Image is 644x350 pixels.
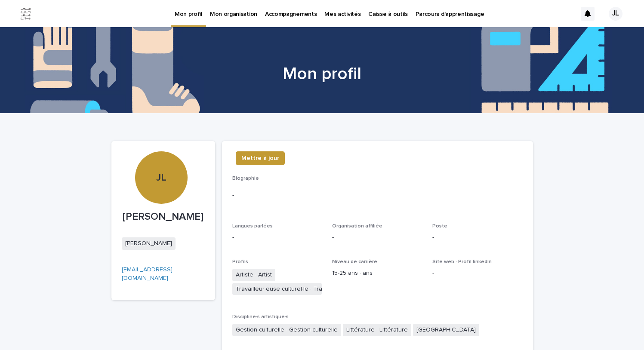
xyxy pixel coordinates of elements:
font: JL [612,9,619,17]
font: Mon organisation [210,11,257,17]
font: Parcours d'apprentissage [416,11,484,17]
font: Profils [232,259,248,264]
font: Mon profil [283,65,361,83]
font: - [232,192,234,198]
font: [GEOGRAPHIC_DATA] [416,327,476,333]
button: Mettre à jour [236,151,285,165]
font: - [432,234,434,240]
font: - [432,270,434,276]
font: JL [156,172,166,183]
font: Biographie [232,176,259,181]
font: Mettre à jour [241,155,279,161]
font: Mon profil [175,11,202,17]
font: Langues parlées [232,224,273,229]
font: Travailleur·euse culturel·le · Travailleur culturel [236,286,364,292]
font: Discipline·s artistique·s [232,314,289,319]
img: Jx8JiDZqSLW7pnA6nIo1 [17,5,34,22]
font: Poste [432,224,447,229]
font: Littérature · Littérature [346,327,408,333]
font: Accompagnements [265,11,317,17]
font: Niveau de carrière [332,259,377,264]
font: - [332,234,334,240]
font: Site web · Profil linkedIn [432,259,492,264]
font: 15-25 ans · ans [332,270,373,276]
font: Caisse à outils [368,11,407,17]
font: Organisation affiliée [332,224,382,229]
a: [EMAIL_ADDRESS][DOMAIN_NAME] [122,267,173,282]
font: Gestion culturelle · Gestion culturelle [236,327,338,333]
font: [PERSON_NAME] [125,240,172,246]
font: Artiste · Artist [236,272,272,278]
font: [PERSON_NAME] [123,212,203,222]
font: Mes activités [324,11,361,17]
font: - [232,234,234,240]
